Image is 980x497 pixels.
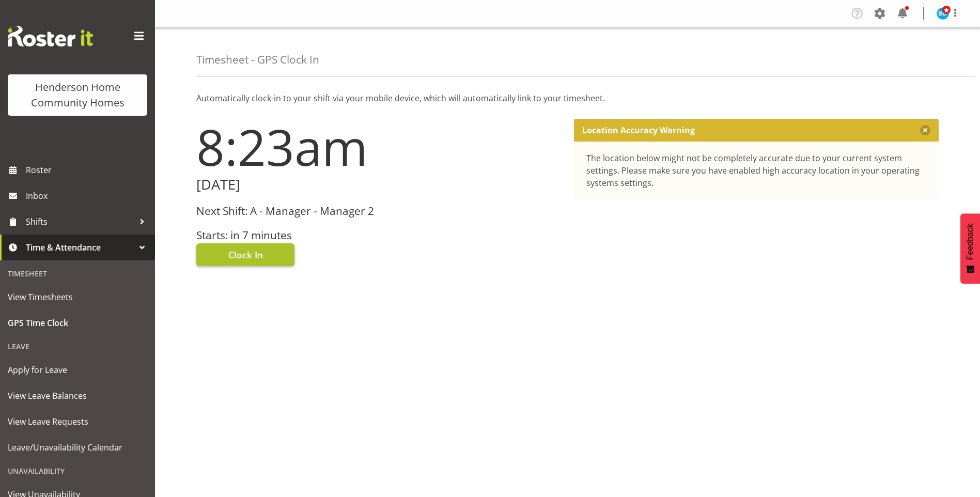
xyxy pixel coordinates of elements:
[196,177,562,193] h2: [DATE]
[937,7,949,20] img: barbara-dunlop8515.jpg
[582,125,695,135] p: Location Accuracy Warning
[18,80,137,111] div: Henderson Home Community Homes
[586,152,927,189] div: The location below might not be completely accurate due to your current system settings. Please m...
[8,388,147,403] span: View Leave Balances
[196,54,319,66] h4: Timesheet - GPS Clock In
[8,362,147,378] span: Apply for Leave
[3,434,152,460] a: Leave/Unavailability Calendar
[26,240,134,255] span: Time & Attendance
[3,460,152,482] div: Unavailability
[26,162,150,178] span: Roster
[8,414,147,429] span: View Leave Requests
[920,125,930,135] button: Close message
[960,213,980,284] button: Feedback - Show survey
[8,315,147,331] span: GPS Time Clock
[196,92,939,104] p: Automatically clock-in to your shift via your mobile device, which will automatically link to you...
[196,119,562,175] h1: 8:23am
[8,289,147,305] span: View Timesheets
[3,336,152,357] div: Leave
[26,214,134,229] span: Shifts
[196,243,294,266] button: Clock In
[8,440,147,455] span: Leave/Unavailability Calendar
[966,224,975,260] span: Feedback
[3,263,152,284] div: Timesheet
[26,188,150,204] span: Inbox
[196,205,562,217] h3: Next Shift: A - Manager - Manager 2
[8,26,93,46] img: Rosterit website logo
[3,409,152,434] a: View Leave Requests
[3,357,152,383] a: Apply for Leave
[3,284,152,310] a: View Timesheets
[3,310,152,336] a: GPS Time Clock
[196,229,562,241] h3: Starts: in 7 minutes
[3,383,152,409] a: View Leave Balances
[228,248,263,261] span: Clock In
